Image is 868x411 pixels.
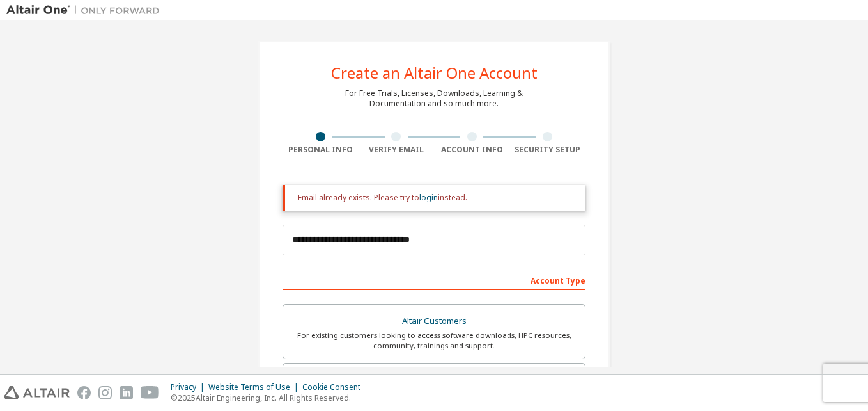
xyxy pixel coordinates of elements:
[171,392,368,403] p: © 2025 Altair Engineering, Inc. All Rights Reserved.
[171,382,208,392] div: Privacy
[283,270,585,290] div: Account Type
[77,386,91,399] img: facebook.svg
[141,386,159,399] img: youtube.svg
[98,386,112,399] img: instagram.svg
[283,145,359,155] div: Personal Info
[302,382,368,392] div: Cookie Consent
[208,382,302,392] div: Website Terms of Use
[434,145,510,155] div: Account Info
[6,4,166,17] img: Altair One
[419,192,438,203] a: login
[120,386,133,399] img: linkedin.svg
[4,386,70,399] img: altair_logo.svg
[298,193,575,203] div: Email already exists. Please try to instead.
[291,312,577,330] div: Altair Customers
[291,330,577,351] div: For existing customers looking to access software downloads, HPC resources, community, trainings ...
[510,145,586,155] div: Security Setup
[331,65,538,81] div: Create an Altair One Account
[359,145,435,155] div: Verify Email
[345,88,523,109] div: For Free Trials, Licenses, Downloads, Learning & Documentation and so much more.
